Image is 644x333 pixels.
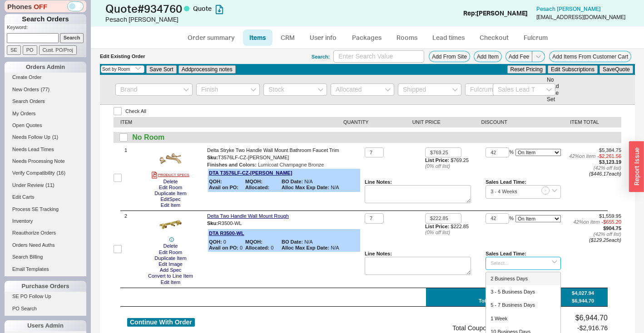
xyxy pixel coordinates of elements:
[5,145,86,154] a: Needs Lead Times
[318,88,323,92] svg: open menu
[463,9,528,18] div: Rep: [PERSON_NAME]
[390,29,424,46] a: Rooms
[331,83,394,96] input: Allocated
[486,285,560,299] div: 3 - 5 Business Days
[509,54,529,60] span: Add Fee
[158,196,183,202] button: EditSpec
[124,213,127,285] span: 2
[152,255,189,261] button: Duplicate Item
[60,33,84,43] input: Search
[485,257,561,270] input: Select...
[5,0,86,12] div: Phones
[572,298,594,304] div: $6,944.70
[573,219,599,225] span: 42 % on item
[127,318,195,327] button: Continue With Order
[181,29,241,46] a: Order summary
[209,179,222,184] b: QOH:
[561,165,621,171] div: ( 42 % off list)
[209,245,238,250] b: Avail on PO:
[159,213,182,235] img: R3500-WL-B1_pc6nbn
[5,132,86,142] a: Needs Follow Up(1)
[158,279,183,285] button: Edit Item
[156,261,185,267] button: Edit Image
[536,6,601,12] a: Pesach [PERSON_NAME]
[156,185,185,191] button: Edit Room
[5,73,86,82] a: Create Order
[426,313,521,322] div: Subtotal:
[425,224,449,229] b: List Price:
[282,245,329,250] b: Alloc Max Exp Date:
[263,83,327,96] input: Stock
[12,87,39,92] span: New Orders
[251,88,256,92] svg: open menu
[45,182,54,188] span: ( 11 )
[429,51,470,62] button: Add From Site
[550,119,619,125] div: ITEM TOTAL
[5,304,86,313] a: PO Search
[152,171,189,179] a: PRODUCT SPECS
[282,185,329,190] b: Alloc Max Exp Date:
[473,29,515,46] a: Checkout
[5,181,86,190] a: Under Review(11)
[426,324,521,332] div: Total Coupons/Discount:
[209,239,222,245] b: QOH:
[105,2,324,15] h1: Quote # 934760
[343,119,412,125] div: QUANTITY
[5,121,86,130] a: Open Quotes
[124,147,127,209] span: 1
[546,88,552,92] svg: open menu
[5,168,86,178] a: Verify Compatibility(16)
[105,15,324,24] div: Pesach [PERSON_NAME]
[282,179,303,184] b: BO Date:
[245,179,263,184] b: MQOH:
[158,202,183,208] button: Edit Item
[282,179,336,185] span: N/A
[561,231,621,237] div: ( 42 % off list)
[207,213,289,219] a: Delta Two Handle Wall Mount Rough
[552,260,557,264] svg: close menu
[365,147,384,158] input: Qty
[548,65,598,73] button: Edit Subscriptions
[5,109,86,118] a: My Orders
[7,45,21,55] input: SE
[245,185,269,190] b: Allocated:
[412,119,481,125] div: UNIT PRICE
[5,292,86,301] a: SE PO Follow Up
[12,170,55,176] span: Verify Compatibility
[245,245,282,251] span: 0
[536,14,625,20] div: [EMAIL_ADDRESS][DOMAIN_NAME]
[193,5,212,12] span: Quote
[152,191,189,196] button: Duplicate Item
[159,147,182,170] img: T3576LF-CZ-PR-WL-B1_vqae5v
[572,290,594,296] div: $4,027.94
[282,245,339,251] span: N/A
[5,192,86,202] a: Edit Carts
[426,29,471,46] a: Lead times
[365,179,471,185] div: Line Notes:
[425,163,450,169] i: ( 0 % off list)
[207,162,361,168] div: Lumicoat Champagne Bronze
[282,239,336,245] span: N/A
[493,83,555,96] input: Sales Lead Time
[477,54,499,60] span: Add Item
[312,54,330,60] div: Search:
[207,154,218,160] span: Sku:
[34,2,47,11] span: OFF
[398,83,461,96] input: Shipped
[282,239,303,245] b: BO Date:
[5,62,86,73] div: Orders Admin
[282,185,339,191] span: N/A
[5,320,86,331] div: Users Admin
[599,65,633,73] button: SaveQuote
[5,240,86,250] a: Orders Need Auths
[597,153,621,159] span: - $2,261.56
[474,51,502,62] button: Add Item
[425,230,450,235] i: ( 0 % off list)
[603,225,621,231] span: $904.75
[465,83,529,96] input: Fulcrum Status
[5,228,86,238] a: Reauthorize Orders
[57,170,66,176] span: ( 16 )
[274,29,301,46] a: CRM
[547,77,559,103] span: No Lead Time Set
[161,179,181,185] button: Delete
